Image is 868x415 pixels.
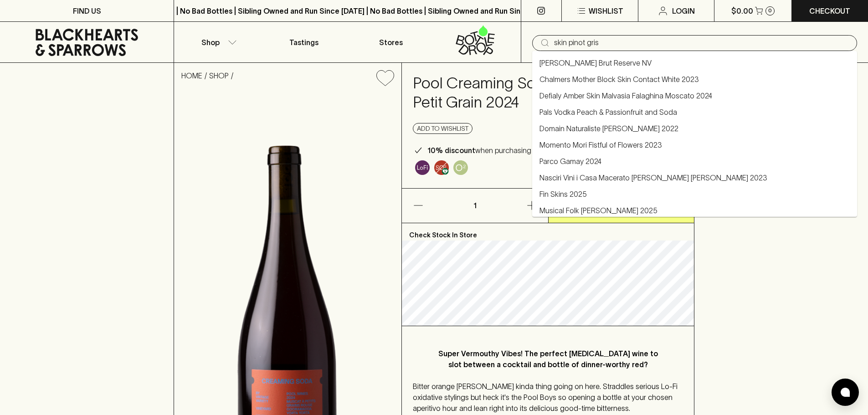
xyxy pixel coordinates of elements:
[539,156,601,167] a: Parco Gamay 2024
[261,22,347,62] a: Tastings
[841,388,850,397] img: bubble-icon
[201,37,220,48] p: Shop
[427,146,475,154] b: 10% discount
[464,189,486,223] p: 1
[589,5,623,16] p: Wishlist
[289,37,318,48] p: Tastings
[379,37,403,48] p: Stores
[174,22,261,62] button: Shop
[415,160,430,175] img: Lo-Fi
[427,145,589,156] p: when purchasing 6 or more bottles
[539,172,767,183] a: Nasciri Vini i Casa Macerato [PERSON_NAME] [PERSON_NAME] 2023
[451,158,470,177] a: Controlled exposure to oxygen, adding complexity and sometimes developed characteristics.
[413,158,432,177] a: Some may call it natural, others minimum intervention, either way, it’s hands off & maybe even a ...
[768,8,772,13] p: 0
[453,160,468,175] img: Oxidative
[431,348,665,370] p: Super Vermouthy Vibes! The perfect [MEDICAL_DATA] wine to slot between a cocktail and bottle of d...
[539,139,662,150] a: Momento Mori Fistful of Flowers 2023
[434,160,449,175] img: Vegan & Sulphur Free
[539,189,587,200] a: Fin Skins 2025
[373,67,398,90] button: Add to wishlist
[432,158,451,177] a: Made without the use of any animal products, and without any added Sulphur Dioxide (SO2)
[539,107,677,118] a: Pals Vodka Peach & Passionfruit and Soda
[539,123,678,134] a: Domain Naturaliste [PERSON_NAME] 2022
[539,205,657,216] a: Musical Folk [PERSON_NAME] 2025
[672,5,695,16] p: Login
[348,22,434,62] a: Stores
[181,72,202,80] a: HOME
[413,74,624,112] h4: Pool Creaming Soda Muscat a Petit Grain 2024
[73,5,101,16] p: FIND US
[209,72,229,80] a: SHOP
[731,5,753,16] p: $0.00
[809,5,850,16] p: Checkout
[554,36,850,50] input: Try "Pinot noir"
[539,57,652,68] a: [PERSON_NAME] Brut Reserve NV
[402,223,694,241] p: Check Stock In Store
[539,90,712,101] a: Defialy Amber Skin Malvasia Falaghina Moscato 2024
[539,74,699,85] a: Chalmers Mother Block Skin Contact White 2023
[413,123,473,134] button: Add to wishlist
[413,382,678,412] span: Bitter orange [PERSON_NAME] kinda thing going on here. Straddles serious Lo-Fi oxidative stylings...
